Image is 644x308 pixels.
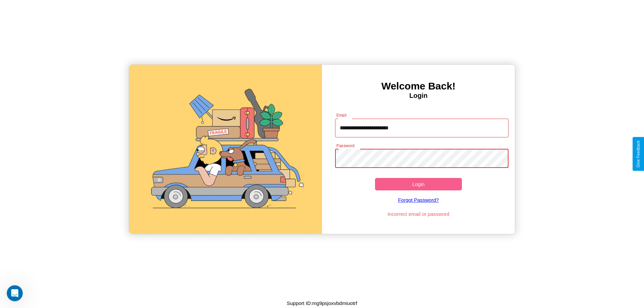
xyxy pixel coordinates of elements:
button: Login [375,178,462,190]
a: Forgot Password? [332,190,505,209]
label: Email [336,112,347,118]
h3: Welcome Back! [322,80,515,92]
label: Password [336,143,354,148]
img: gif [129,65,322,234]
h4: Login [322,92,515,100]
div: Give Feedback [636,140,641,168]
p: Incorrect email or password [332,209,505,219]
p: Support ID: mg9psjoxvbdmiuotrf [287,299,357,308]
iframe: Intercom live chat [7,285,23,301]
